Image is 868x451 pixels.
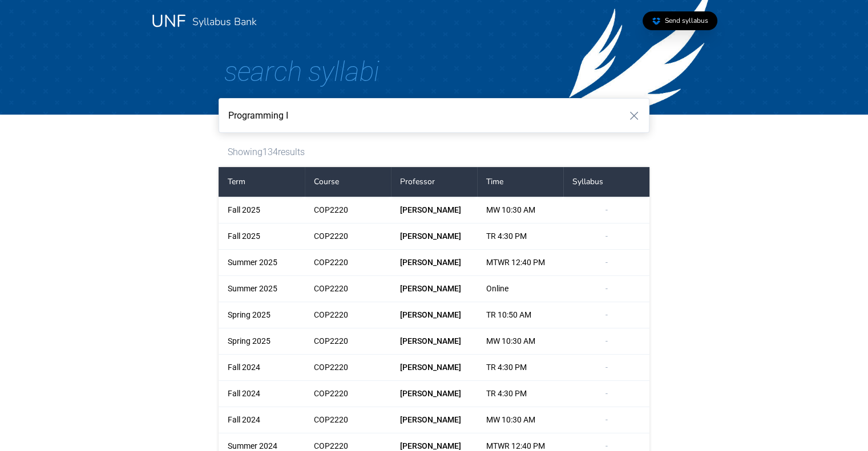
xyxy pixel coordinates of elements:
[228,147,305,158] span: Showing 134 results
[219,250,305,275] div: Summer 2025
[305,381,391,407] div: COP2220
[305,197,391,223] div: COP2220
[224,55,380,88] span: Search Syllabi
[305,328,391,354] div: COP2220
[192,15,257,29] a: Syllabus Bank
[605,205,608,214] span: -
[477,328,563,354] div: MW 10:30 AM
[219,98,649,133] input: Search for a course
[391,407,477,433] div: [PERSON_NAME]
[305,355,391,380] div: COP2220
[477,302,563,328] div: TR 10:50 AM
[391,381,477,407] div: [PERSON_NAME]
[605,258,608,267] span: -
[219,167,305,197] div: Term
[305,167,391,197] div: Course
[605,415,608,424] span: -
[605,310,608,319] span: -
[665,16,708,25] span: Send syllabus
[563,167,649,197] div: Syllabus
[477,355,563,380] div: TR 4:30 PM
[219,224,305,249] div: Fall 2025
[219,407,305,433] div: Fall 2024
[605,389,608,398] span: -
[477,407,563,433] div: MW 10:30 AM
[391,167,477,197] div: Professor
[391,355,477,380] div: [PERSON_NAME]
[305,224,391,249] div: COP2220
[219,381,305,407] div: Fall 2024
[391,328,477,354] div: [PERSON_NAME]
[391,302,477,328] div: [PERSON_NAME]
[305,250,391,275] div: COP2220
[391,197,477,223] div: [PERSON_NAME]
[605,284,608,293] span: -
[605,441,608,450] span: -
[391,276,477,302] div: [PERSON_NAME]
[305,276,391,302] div: COP2220
[305,407,391,433] div: COP2220
[643,11,717,30] a: Send syllabus
[605,336,608,346] span: -
[219,328,305,354] div: Spring 2025
[477,224,563,249] div: TR 4:30 PM
[477,167,563,197] div: Time
[477,381,563,407] div: TR 4:30 PM
[477,276,563,302] div: Online
[391,250,477,275] div: [PERSON_NAME]
[605,363,608,372] span: -
[477,197,563,223] div: MW 10:30 AM
[219,302,305,328] div: Spring 2025
[605,231,608,241] span: -
[151,10,185,33] a: UNF
[219,197,305,223] div: Fall 2025
[477,250,563,275] div: MTWR 12:40 PM
[219,355,305,380] div: Fall 2024
[305,302,391,328] div: COP2220
[219,276,305,302] div: Summer 2025
[391,224,477,249] div: [PERSON_NAME]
